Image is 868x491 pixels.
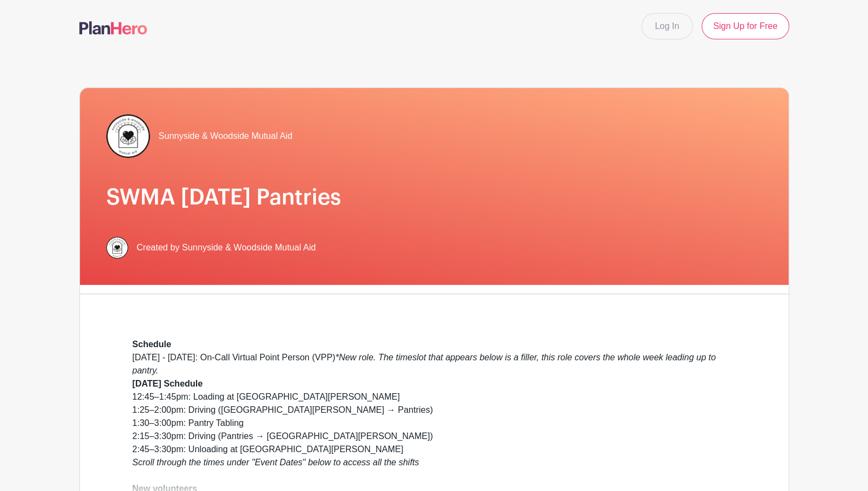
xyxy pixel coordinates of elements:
img: 256.png [106,237,128,259]
img: logo-507f7623f17ff9eddc593b1ce0a138ce2505c220e1c5a4e2b4648c50719b7d32.svg [79,21,147,34]
span: Sunnyside & Woodside Mutual Aid [159,130,292,143]
strong: [DATE] Schedule [133,379,203,388]
a: Sign Up for Free [702,13,789,39]
img: 256.png [106,114,150,158]
a: Log In [641,13,693,39]
h1: SWMA [DATE] Pantries [106,184,762,211]
span: Created by Sunnyside & Woodside Mutual Aid [137,241,316,254]
strong: Schedule [133,340,171,349]
em: Scroll through the times under "Event Dates" below to access all the shifts [133,458,419,467]
em: *New role. The timeslot that appears below is a filler, this role covers the whole week leading u... [133,353,716,375]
